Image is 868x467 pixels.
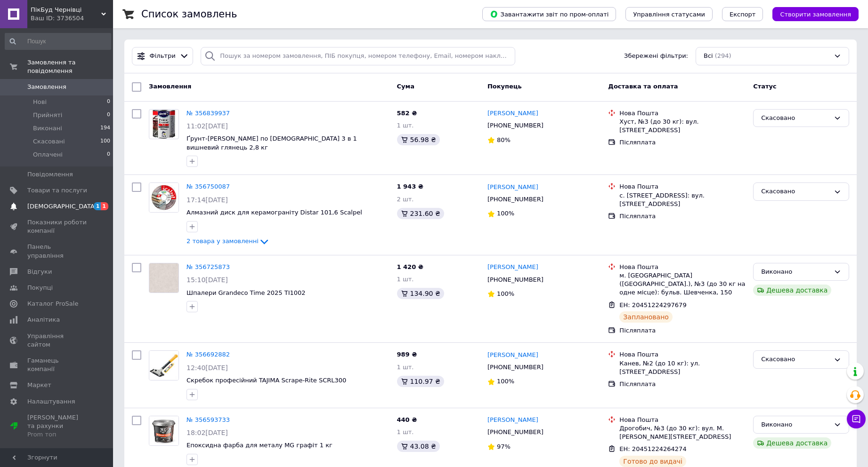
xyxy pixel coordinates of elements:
span: Відгуки [27,268,52,276]
div: Скасовано [761,187,830,197]
div: Нова Пошта [619,109,746,118]
div: с. [STREET_ADDRESS]: вул. [STREET_ADDRESS] [619,191,746,208]
div: Ваш ID: 3736504 [31,14,113,23]
span: Нові [33,98,47,106]
a: № 356750087 [187,183,230,190]
span: 1 943 ₴ [397,183,423,190]
span: Аналітика [27,316,60,324]
h1: Список замовлень [141,8,237,20]
span: Замовлення [27,83,66,91]
span: Повідомлення [27,170,73,179]
a: [PERSON_NAME] [487,109,538,118]
div: [PHONE_NUMBER] [486,193,545,206]
span: 2 шт. [397,196,414,203]
span: Епоксидна фарба для металу MG графіт 1 кг [187,442,333,449]
div: Готово до видачі [619,456,686,467]
a: Ґрунт-[PERSON_NAME] по [DEMOGRAPHIC_DATA] 3 в 1 вишневий глянець 2,8 кг [187,135,357,151]
span: Маркет [27,381,51,389]
div: [PHONE_NUMBER] [486,361,545,373]
div: 134.90 ₴ [397,288,444,299]
a: Фото товару [149,416,179,446]
a: [PERSON_NAME] [487,416,538,425]
span: ЕН: 20451224264274 [619,445,686,452]
span: 2 товара у замовленні [187,238,259,245]
button: Завантажити звіт по пром-оплаті [482,7,616,21]
span: 1 шт. [397,364,414,371]
div: [PHONE_NUMBER] [486,426,545,438]
span: Покупець [487,83,522,90]
span: 17:14[DATE] [187,196,228,204]
div: Дрогобич, №3 (до 30 кг): вул. М. [PERSON_NAME][STREET_ADDRESS] [619,424,746,441]
a: Шпалери Grandeco Time 2025 TI1002 [187,289,306,296]
span: Всі [704,52,713,61]
span: 18:02[DATE] [187,429,228,436]
span: Алмазний диск для керамограніту Distar 101,6 Scalpel [187,209,362,216]
div: Заплановано [619,311,673,323]
span: 1 шт. [397,428,414,435]
input: Пошук за номером замовлення, ПІБ покупця, номером телефону, Email, номером накладної [201,47,515,65]
span: Експорт [730,11,756,18]
div: Післяплата [619,380,746,388]
span: 1 шт. [397,276,414,283]
span: Замовлення та повідомлення [27,58,113,75]
span: 194 [100,124,110,133]
span: [PERSON_NAME] та рахунки [27,413,87,439]
span: Скребок професійний TAJIMA Scrape-Rite SCRL300 [187,377,346,384]
div: Дешева доставка [753,285,831,296]
span: Статус [753,83,777,90]
span: 100% [497,290,514,297]
div: 231.60 ₴ [397,208,444,219]
div: [PHONE_NUMBER] [486,274,545,286]
span: Налаштування [27,397,75,406]
div: [PHONE_NUMBER] [486,119,545,132]
a: № 356692882 [187,351,230,358]
div: Післяплата [619,326,746,335]
span: ЕН: 20451224297679 [619,301,686,309]
a: № 356839937 [187,110,230,117]
span: 582 ₴ [397,110,417,117]
span: Покупці [27,284,53,292]
div: Виконано [761,420,830,430]
span: Завантажити звіт по пром-оплаті [490,10,608,18]
input: Пошук [5,33,111,50]
div: Хуст, №3 (до 30 кг): вул. [STREET_ADDRESS] [619,118,746,135]
div: Нова Пошта [619,182,746,191]
a: [PERSON_NAME] [487,263,538,272]
span: Створити замовлення [780,11,851,18]
span: 440 ₴ [397,416,417,423]
div: Дешева доставка [753,437,831,449]
span: Показники роботи компанії [27,218,87,235]
div: Скасовано [761,355,830,364]
span: Виконані [33,124,62,133]
img: Фото товару [149,263,178,293]
span: Скасовані [33,137,65,146]
div: Нова Пошта [619,263,746,271]
div: Канев, №2 (до 10 кг): ул. [STREET_ADDRESS] [619,359,746,376]
span: Панель управління [27,243,87,260]
span: Прийняті [33,111,62,119]
a: 2 товара у замовленні [187,237,270,245]
span: Cума [397,83,414,90]
div: 43.08 ₴ [397,441,440,452]
div: 110.97 ₴ [397,376,444,387]
span: 0 [107,150,110,159]
button: Чат з покупцем [847,410,866,428]
span: Збережені фільтри: [624,52,688,61]
span: 12:40[DATE] [187,364,228,372]
span: 1 [94,202,101,210]
span: Доставка та оплата [608,83,678,90]
span: 0 [107,98,110,106]
img: Фото товару [149,416,178,445]
div: Післяплата [619,212,746,221]
span: 1 шт. [397,122,414,129]
span: 97% [497,443,511,450]
span: 1 [101,202,108,210]
a: Фото товару [149,350,179,380]
img: Фото товару [153,110,175,139]
span: 1 420 ₴ [397,263,423,270]
a: [PERSON_NAME] [487,351,538,360]
a: Фото товару [149,109,179,139]
button: Експорт [722,7,763,21]
div: 56.98 ₴ [397,134,440,145]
